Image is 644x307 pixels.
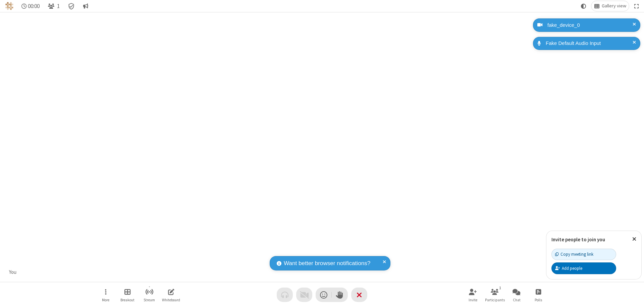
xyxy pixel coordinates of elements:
[469,298,477,302] span: Invite
[485,298,505,302] span: Participants
[591,1,629,11] button: Change layout
[102,298,109,302] span: More
[543,40,635,47] div: Fake Default Audio Input
[96,285,116,304] button: Open menu
[57,3,60,9] span: 1
[120,298,135,302] span: Breakout
[28,3,40,9] span: 00:00
[551,236,605,243] label: Invite people to join you
[627,231,641,247] button: Close popover
[7,268,19,276] div: You
[162,298,180,302] span: Whiteboard
[545,21,635,29] div: fake_device_0
[506,285,527,304] button: Open chat
[535,298,542,302] span: Polls
[332,288,348,302] button: Raise hand
[316,288,332,302] button: Send a reaction
[463,285,483,304] button: Invite participants (⌘+Shift+I)
[139,285,159,304] button: Start streaming
[80,1,91,11] button: Conversation
[351,288,367,302] button: End or leave meeting
[632,1,642,11] button: Fullscreen
[551,262,616,274] button: Add people
[497,285,503,291] div: 1
[277,288,293,302] button: Audio problem - check your Internet connection or call by phone
[513,298,521,302] span: Chat
[578,1,589,11] button: Using system theme
[485,285,505,304] button: Open participant list
[161,285,181,304] button: Open shared whiteboard
[19,1,43,11] div: Timer
[551,249,616,260] button: Copy meeting link
[528,285,548,304] button: Open poll
[144,298,155,302] span: Stream
[602,3,626,9] span: Gallery view
[117,285,138,304] button: Manage Breakout Rooms
[296,288,312,302] button: Video
[45,1,62,11] button: Open participant list
[5,2,13,10] img: QA Selenium DO NOT DELETE OR CHANGE
[65,1,78,11] div: Meeting details Encryption enabled
[284,259,370,268] span: Want better browser notifications?
[555,251,593,257] div: Copy meeting link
